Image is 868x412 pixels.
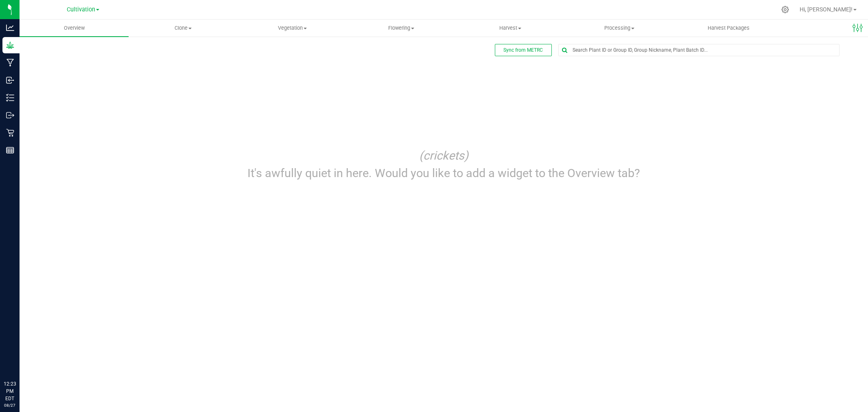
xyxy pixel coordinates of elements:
span: Harvest [456,24,564,32]
i: (crickets) [419,149,468,162]
button: Sync from METRC [495,44,552,56]
span: Clone [129,24,237,32]
inline-svg: Analytics [6,24,14,32]
a: Harvest [456,20,565,37]
span: Harvest Packages [697,24,761,32]
span: Flowering [347,24,455,32]
div: Manage settings [780,6,790,13]
a: Overview [20,20,129,37]
a: Processing [565,20,674,37]
iframe: Resource center unread badge [24,346,34,355]
span: Hi, [PERSON_NAME]! [800,6,853,13]
a: Harvest Packages [674,20,783,37]
p: 08/27 [4,402,16,408]
a: Vegetation [238,20,347,37]
inline-svg: Outbound [6,111,14,119]
p: It's awfully quiet in here. Would you like to add a widget to the Overview tab? [245,164,643,182]
a: Flowering [347,20,456,37]
a: Clone [129,20,238,37]
span: Sync from METRC [503,47,543,53]
inline-svg: Retail [6,129,14,137]
inline-svg: Inventory [6,94,14,102]
inline-svg: Reports [6,146,14,154]
inline-svg: Grow [6,41,14,49]
span: Processing [565,24,673,32]
iframe: Resource center [8,347,33,371]
span: Cultivation [67,6,95,13]
inline-svg: Inbound [6,76,14,84]
span: Vegetation [238,24,346,32]
span: Overview [53,24,96,32]
inline-svg: Manufacturing [6,59,14,67]
input: Search Plant ID or Group ID, Group Nickname, Plant Batch ID... [559,44,839,56]
p: 12:23 PM EDT [4,380,16,402]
